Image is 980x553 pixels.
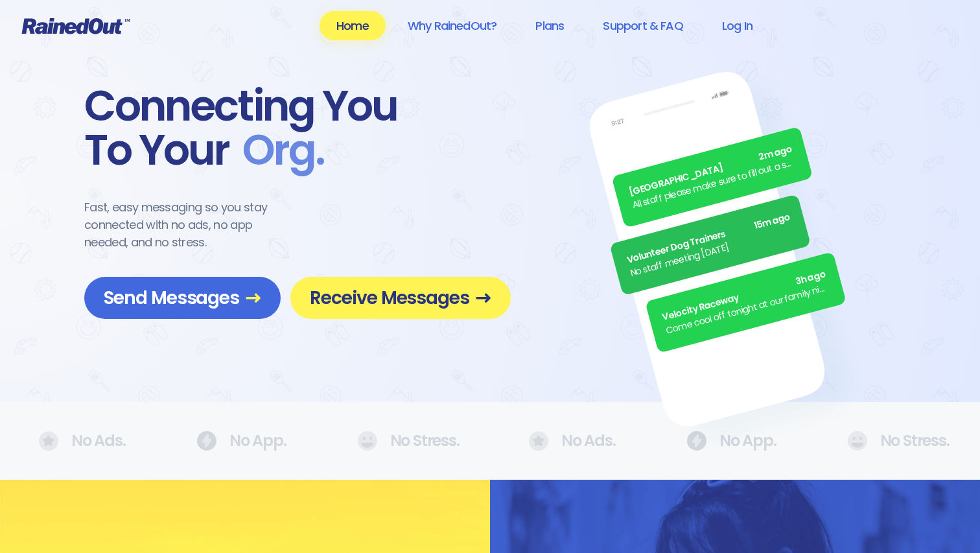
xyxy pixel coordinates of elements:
[752,210,791,233] span: 15m ago
[84,198,292,251] div: Fast, easy messaging so you stay connected with no ads, no app needed, and no stress.
[196,431,279,451] div: No App.
[705,11,769,40] a: Log In
[84,277,281,319] a: Send Messages
[758,143,794,165] span: 2m ago
[631,156,797,213] div: All staff please make sure to fill out a separate timesheet for the all staff meetings.
[104,287,261,309] span: Send Messages
[310,287,491,309] span: Receive Messages
[661,268,828,325] div: Velocity Raceway
[847,431,867,451] img: No Ads.
[847,431,941,451] div: No Stress.
[629,223,795,280] div: No staff meeting [DATE]
[794,268,827,289] span: 3h ago
[529,431,548,451] img: No Ads.
[686,431,769,451] div: No App.
[664,281,831,338] div: Come cool off tonight at our family night BBQ/cruise. All you can eat food and drinks included! O...
[290,277,511,319] a: Receive Messages
[229,128,324,172] span: Org .
[84,84,511,172] div: Connecting You To Your
[519,11,581,40] a: Plans
[196,431,216,451] img: No Ads.
[357,431,451,451] div: No Stress.
[586,11,699,40] a: Support & FAQ
[39,431,119,451] div: No Ads.
[357,431,377,451] img: No Ads.
[625,210,792,267] div: Volunteer Dog Trainers
[686,431,706,451] img: No Ads.
[627,143,794,200] div: [GEOGRAPHIC_DATA]
[529,431,609,451] div: No Ads.
[391,11,514,40] a: Why RainedOut?
[39,431,58,451] img: No Ads.
[320,11,386,40] a: Home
